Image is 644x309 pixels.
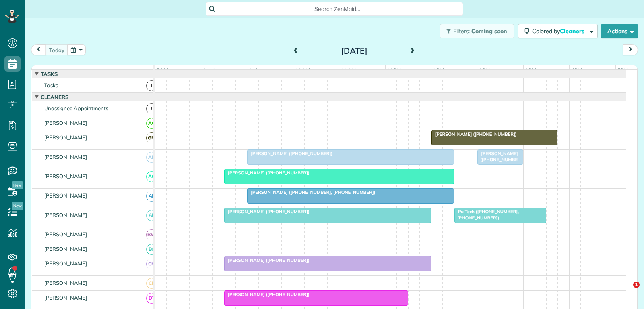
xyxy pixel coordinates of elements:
button: prev [31,44,46,55]
span: AF [146,210,157,221]
span: [PERSON_NAME] [43,134,89,141]
span: Tasks [43,82,60,88]
span: Coming soon [471,27,508,35]
span: 9am [247,67,262,74]
span: DT [146,293,157,304]
span: [PERSON_NAME] [43,192,89,199]
span: New [12,181,23,189]
span: [PERSON_NAME] ([PHONE_NUMBER]) [224,209,310,214]
button: Actions [601,24,638,38]
span: 10am [293,67,312,74]
span: [PERSON_NAME] [43,212,89,218]
button: Colored byCleaners [518,24,598,38]
span: Filters: [453,27,470,35]
span: [PERSON_NAME] [43,260,89,267]
span: 1pm [431,67,446,74]
span: 2pm [477,67,491,74]
button: next [623,44,638,55]
h2: [DATE] [304,46,405,55]
span: [PERSON_NAME] ([PHONE_NUMBER]) [224,257,310,263]
span: [PERSON_NAME] [43,120,89,126]
span: ! [146,103,157,114]
span: [PERSON_NAME] ([PHONE_NUMBER]) [431,131,517,137]
span: Cleaners [560,27,586,35]
span: [PERSON_NAME] [43,294,89,301]
span: Pu Tech ([PHONE_NUMBER], [PHONE_NUMBER]) [454,209,519,220]
span: 12pm [386,67,403,74]
span: AB [146,152,157,163]
span: 5pm [616,67,630,74]
span: 3pm [524,67,538,74]
span: 8am [201,67,216,74]
span: AF [146,191,157,202]
span: T [146,80,157,91]
span: [PERSON_NAME] [43,153,89,160]
span: [PERSON_NAME] [43,280,89,286]
span: [PERSON_NAME] ([PHONE_NUMBER]) [224,292,310,297]
span: [PERSON_NAME] [43,173,89,179]
button: today [45,44,68,55]
span: CL [146,278,157,289]
span: [PERSON_NAME] ([PHONE_NUMBER]) [224,170,310,176]
span: 4pm [570,67,584,74]
iframe: Intercom live chat [617,282,636,301]
span: [PERSON_NAME] [43,246,89,252]
span: Tasks [39,71,59,77]
span: GM [146,132,157,143]
span: [PERSON_NAME] ([PHONE_NUMBER]) [247,151,333,156]
span: 1 [633,282,640,288]
span: 7am [155,67,170,74]
span: [PERSON_NAME] ([PHONE_NUMBER]) [477,151,518,168]
span: Colored by [532,27,587,35]
span: BC [146,244,157,255]
span: [PERSON_NAME] [43,231,89,238]
span: BW [146,229,157,240]
span: AC [146,118,157,129]
span: AC [146,171,157,182]
span: New [12,202,23,210]
span: Unassigned Appointments [43,105,110,111]
span: Cleaners [39,94,70,100]
span: [PERSON_NAME] ([PHONE_NUMBER], [PHONE_NUMBER]) [247,189,376,195]
span: 11am [339,67,357,74]
span: CH [146,259,157,269]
